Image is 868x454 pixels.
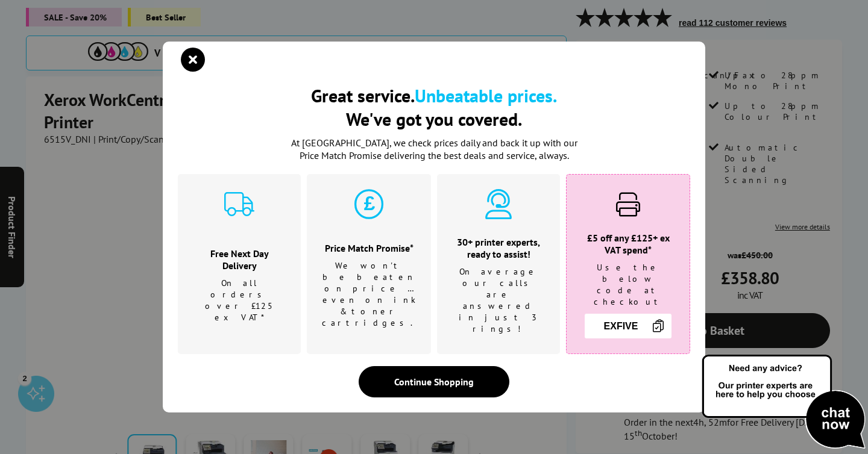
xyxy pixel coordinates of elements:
h3: 30+ printer experts, ready to assist! [452,236,545,260]
img: price-promise-cyan.svg [354,189,384,219]
img: expert-cyan.svg [483,189,514,219]
div: Continue Shopping [359,366,509,397]
p: At [GEOGRAPHIC_DATA], we check prices daily and back it up with our Price Match Promise deliverin... [283,137,585,162]
b: Unbeatable prices. [415,84,557,107]
h3: Free Next Day Delivery [193,247,286,272]
h3: £5 off any £125+ ex VAT spend* [582,232,675,256]
h2: Great service. We've got you covered. [178,84,690,131]
p: We won't be beaten on price …even on ink & toner cartridges. [322,260,416,329]
img: Copy Icon [651,319,665,333]
img: Open Live Chat window [699,353,868,452]
h3: Price Match Promise* [322,242,416,254]
button: close modal [184,51,202,69]
p: Use the below code at checkout [582,262,675,308]
p: On all orders over £125 ex VAT* [193,278,286,323]
img: delivery-cyan.svg [224,189,254,219]
p: On average our calls are answered in just 3 rings! [452,266,545,335]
